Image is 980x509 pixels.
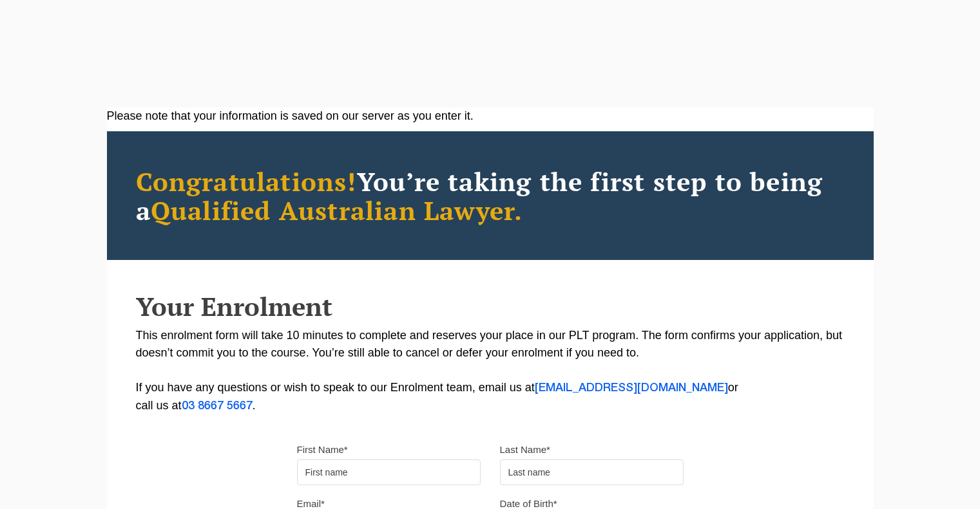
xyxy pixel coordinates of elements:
h2: You’re taking the first step to being a [136,167,845,225]
a: 03 8667 5667 [182,401,253,411]
span: Congratulations! [136,164,357,198]
span: Qualified Australian Lawyer. [151,193,523,227]
h2: Your Enrolment [136,292,845,320]
input: Last name [500,459,684,485]
p: This enrolment form will take 10 minutes to complete and reserves your place in our PLT program. ... [136,327,845,415]
a: [EMAIL_ADDRESS][DOMAIN_NAME] [535,383,728,393]
input: First name [297,459,481,485]
div: Please note that your information is saved on our server as you enter it. [107,107,874,125]
label: First Name* [297,443,348,456]
label: Last Name* [500,443,550,456]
